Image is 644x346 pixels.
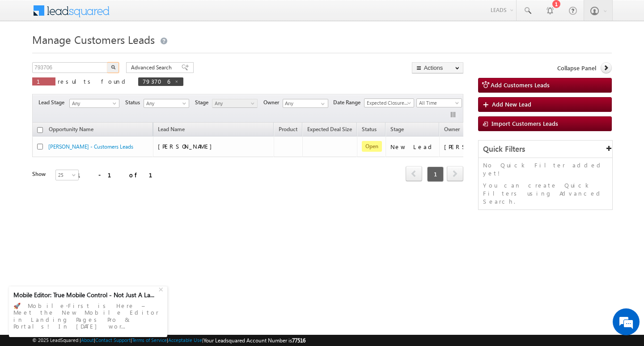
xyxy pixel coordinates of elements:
[307,126,352,132] span: Expected Deal Size
[364,99,411,107] span: Expected Closure Date
[56,171,80,179] span: 25
[13,291,157,299] div: Mobile Editor: True Mobile Control - Not Just A La...
[38,98,68,107] span: Lead Stage
[32,32,155,47] span: Manage Customers Leads
[283,99,328,108] input: Type to Search
[203,337,305,344] span: Your Leadsquared Account Number is
[32,336,305,345] span: © 2025 LeadSquared | | | | |
[492,100,531,108] span: Add New Lead
[416,98,462,107] a: All Time
[491,81,550,89] span: Add Customers Leads
[491,120,558,127] span: Import Customers Leads
[316,99,327,108] a: Show All Items
[303,124,356,136] a: Expected Deal Size
[125,98,144,107] span: Status
[55,170,79,180] a: 25
[362,141,382,152] span: Open
[44,124,98,136] a: Opportunity Name
[111,65,115,69] img: Search
[357,124,381,136] a: Status
[557,64,596,72] span: Collapse Panel
[153,124,189,136] span: Lead Name
[212,99,258,108] a: Any
[81,337,94,343] a: About
[132,337,167,343] a: Terms of Service
[479,141,612,158] div: Quick Filters
[444,143,503,151] div: [PERSON_NAME]
[131,64,174,72] span: Advanced Search
[483,181,608,205] p: You can create Quick Filters using Advanced Search.
[390,126,404,132] span: Stage
[32,170,48,178] div: Show
[212,99,255,107] span: Any
[483,161,608,177] p: No Quick Filter added yet!
[364,98,414,107] a: Expected Closure Date
[412,62,463,73] button: Actions
[144,99,189,108] a: Any
[144,99,186,107] span: Any
[390,143,435,151] div: New Lead
[447,166,463,181] span: next
[157,283,167,294] div: +
[195,98,212,107] span: Stage
[13,299,163,333] div: 🚀 Mobile-First is Here – Meet the New Mobile Editor in Landing Pages Pro & Portals! In [DATE] wor...
[58,77,129,85] span: results found
[77,170,163,180] div: 1 - 1 of 1
[49,126,93,132] span: Opportunity Name
[95,337,131,343] a: Contact Support
[427,167,444,182] span: 1
[70,99,116,107] span: Any
[37,77,51,85] span: 1
[417,99,459,107] span: All Time
[447,167,463,181] a: next
[292,337,305,344] span: 77516
[48,143,133,150] a: [PERSON_NAME] - Customers Leads
[406,167,422,181] a: prev
[406,166,422,181] span: prev
[263,98,283,107] span: Owner
[37,127,43,133] input: Check all records
[444,126,460,132] span: Owner
[386,124,408,136] a: Stage
[158,142,216,150] span: [PERSON_NAME]
[143,77,170,85] span: 793706
[279,126,297,132] span: Product
[69,99,119,108] a: Any
[333,98,364,107] span: Date Range
[168,337,202,343] a: Acceptable Use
